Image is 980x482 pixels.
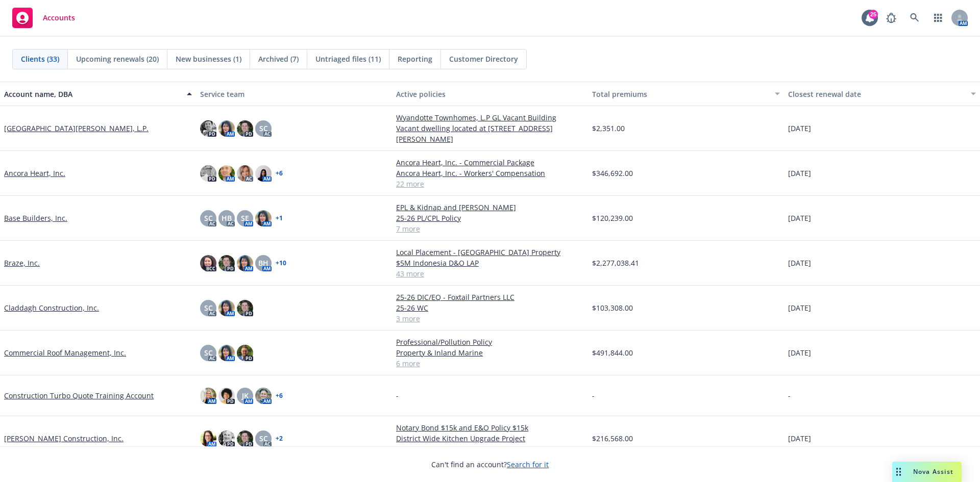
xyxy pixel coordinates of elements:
[4,168,65,179] a: Ancora Heart, Inc.
[237,120,253,137] img: photo
[396,268,584,279] a: 43 more
[396,112,584,123] a: Wyandotte Townhomes, L.P GL Vacant Building
[592,168,633,179] span: $346,692.00
[204,347,213,358] span: SC
[788,168,811,179] span: [DATE]
[43,14,75,22] span: Accounts
[222,213,232,223] span: HB
[788,433,811,444] span: [DATE]
[259,123,268,134] span: SC
[788,390,791,401] span: -
[396,390,399,401] span: -
[276,436,283,442] a: + 2
[218,165,235,182] img: photo
[869,10,878,19] div: 25
[592,123,625,134] span: $2,351.00
[241,213,249,223] span: SE
[4,258,40,268] a: Braze, Inc.
[396,123,584,144] a: Vacant dwelling located at [STREET_ADDRESS][PERSON_NAME]
[200,120,216,137] img: photo
[237,300,253,316] img: photo
[4,123,149,134] a: [GEOGRAPHIC_DATA][PERSON_NAME], L.P.
[507,460,549,469] a: Search for it
[276,215,283,221] a: + 1
[4,347,126,358] a: Commercial Roof Management, Inc.
[592,347,633,358] span: $491,844.00
[21,54,59,64] span: Clients (33)
[218,430,235,447] img: photo
[204,302,213,313] span: SC
[396,422,584,433] a: Notary Bond $15k and E&O Policy $15k
[200,89,388,99] div: Service team
[255,210,272,226] img: photo
[176,54,241,64] span: New businesses (1)
[788,213,811,223] span: [DATE]
[881,8,901,28] a: Report a Bug
[218,345,235,361] img: photo
[892,462,905,482] div: Drag to move
[788,347,811,358] span: [DATE]
[928,8,948,28] a: Switch app
[904,8,925,28] a: Search
[788,123,811,134] span: [DATE]
[396,302,584,313] a: 25-26 WC
[396,179,584,189] a: 22 more
[196,82,392,106] button: Service team
[396,337,584,347] a: Professional/Pollution Policy
[218,388,235,404] img: photo
[913,467,953,476] span: Nova Assist
[396,347,584,358] a: Property & Inland Marine
[396,89,584,99] div: Active policies
[242,390,249,401] span: JK
[258,54,299,64] span: Archived (7)
[200,388,216,404] img: photo
[392,82,588,106] button: Active policies
[4,89,181,99] div: Account name, DBA
[204,213,213,223] span: SC
[4,302,99,313] a: Claddagh Construction, Inc.
[4,433,124,444] a: [PERSON_NAME] Construction, Inc.
[200,255,216,271] img: photo
[396,444,584,454] a: 13 more
[592,390,595,401] span: -
[449,54,518,64] span: Customer Directory
[237,165,253,182] img: photo
[258,258,268,268] span: BH
[396,258,584,268] a: $5M Indonesia D&O LAP
[396,202,584,213] a: EPL & Kidnap and [PERSON_NAME]
[237,430,253,447] img: photo
[276,393,283,399] a: + 6
[76,54,159,64] span: Upcoming renewals (20)
[396,157,584,168] a: Ancora Heart, Inc. - Commercial Package
[788,89,965,99] div: Closest renewal date
[788,302,811,313] span: [DATE]
[396,433,584,444] a: District Wide Kitchen Upgrade Project
[396,168,584,179] a: Ancora Heart, Inc. - Workers' Compensation
[237,345,253,361] img: photo
[200,165,216,182] img: photo
[588,82,784,106] button: Total premiums
[592,258,639,268] span: $2,277,038.41
[255,388,272,404] img: photo
[788,258,811,268] span: [DATE]
[431,459,549,470] span: Can't find an account?
[218,120,235,137] img: photo
[396,223,584,234] a: 7 more
[396,247,584,258] a: Local Placement - [GEOGRAPHIC_DATA] Property
[4,390,154,401] a: Construction Turbo Quote Training Account
[592,433,633,444] span: $216,568.00
[259,433,268,444] span: SC
[218,300,235,316] img: photo
[592,302,633,313] span: $103,308.00
[592,89,769,99] div: Total premiums
[200,430,216,447] img: photo
[396,292,584,302] a: 25-26 DIC/EQ - Foxtail Partners LLC
[396,313,584,324] a: 3 more
[8,4,79,32] a: Accounts
[592,213,633,223] span: $120,239.00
